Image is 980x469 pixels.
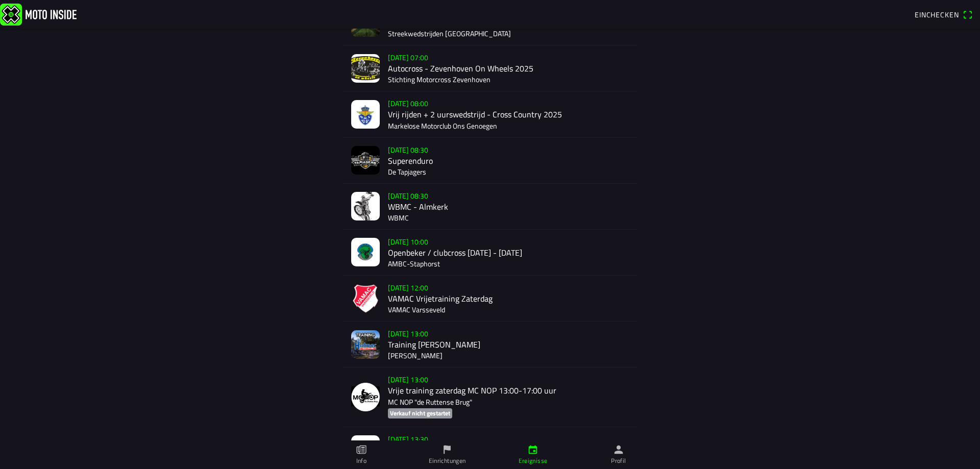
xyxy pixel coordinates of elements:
[429,456,466,465] ion-label: Einrichtungen
[442,444,453,455] ion-icon: flag
[351,192,380,220] img: f91Uln4Ii9NDc1fngFZXG5WgZ3IMbtQLaCnbtbu0.jpg
[351,100,380,129] img: UByebBRfVoKeJdfrrfejYaKoJ9nquzzw8nymcseR.jpeg
[910,6,978,23] a: Eincheckenqr scanner
[613,444,624,455] ion-icon: person
[351,54,380,83] img: mBcQMagLMxzNEVoW9kWH8RIERBgDR7O2pMCJ3QD2.jpg
[527,444,538,455] ion-icon: calendar
[611,456,626,465] ion-label: Profil
[343,45,637,91] a: [DATE] 07:00Autocross - Zevenhoven On Wheels 2025Stichting Motorcross Zevenhoven
[915,9,959,20] span: Einchecken
[343,276,637,322] a: [DATE] 12:00VAMAC Vrijetraining ZaterdagVAMAC Varsseveld
[343,184,637,230] a: [DATE] 08:30WBMC - AlmkerkWBMC
[356,456,366,465] ion-label: Info
[356,444,367,455] ion-icon: paper
[351,383,380,411] img: NjdwpvkGicnr6oC83998ZTDUeXJJ29cK9cmzxz8K.png
[351,238,380,266] img: LHdt34qjO8I1ikqy75xviT6zvODe0JOmFLV3W9KQ.jpeg
[343,138,637,184] a: [DATE] 08:30SuperenduroDe Tapjagers
[343,91,637,137] a: [DATE] 08:00Vrij rijden + 2 uurswedstrijd - Cross Country 2025Markelose Motorclub Ons Genoegen
[351,330,380,359] img: N3lxsS6Zhak3ei5Q5MtyPEvjHqMuKUUTBqHB2i4g.png
[343,230,637,276] a: [DATE] 10:00Openbeker / clubcross [DATE] - [DATE]AMBC-Staphorst
[351,146,380,175] img: FPyWlcerzEXqUMuL5hjUx9yJ6WAfvQJe4uFRXTbk.jpg
[343,367,637,427] a: [DATE] 13:00Vrije training zaterdag MC NOP 13:00-17:00 uurMC NOP "de Ruttense Brug"Verkauf nicht ...
[351,435,380,464] img: 7cEymm8sCid3If6kbhJAI24WpSS5QJjC9vpdNrlb.jpg
[343,322,637,367] a: [DATE] 13:00Training [PERSON_NAME][PERSON_NAME]
[351,284,380,313] img: HOgAL8quJYoJv3riF2AwwN3Fsh4s3VskIwtzKrvK.png
[519,456,548,465] ion-label: Ereignisse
